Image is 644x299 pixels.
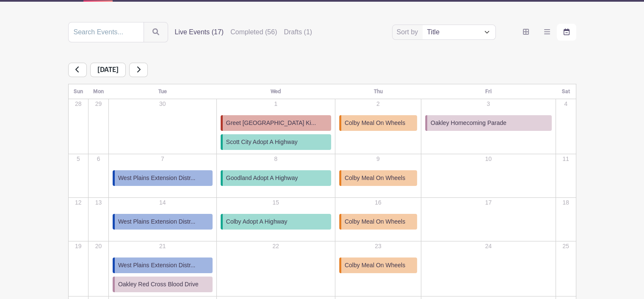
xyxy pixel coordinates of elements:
input: Search Events... [68,22,144,42]
div: order and view [516,24,576,41]
th: Fri [421,84,556,99]
p: 16 [336,198,420,207]
p: 29 [89,100,108,108]
p: 4 [556,100,575,108]
th: Tue [108,84,216,99]
a: Oakley Red Cross Blood Drive [113,277,213,292]
p: 22 [217,242,334,251]
a: West Plains Extension Distr... [113,214,213,230]
p: 5 [69,155,88,163]
a: West Plains Extension Distr... [113,170,213,186]
span: Oakley Homecoming Parade [431,119,506,127]
th: Mon [88,84,109,99]
p: 6 [89,155,108,163]
label: Sort by [397,27,421,37]
span: Scott City Adopt A Highway [226,138,298,147]
label: Drafts (1) [284,27,312,37]
p: 10 [422,155,555,163]
a: Colby Adopt A Highway [221,214,331,230]
p: 8 [217,155,334,163]
p: 21 [109,242,216,251]
div: filters [175,27,312,37]
span: Colby Meal On Wheels [345,119,405,127]
a: Colby Meal On Wheels [339,115,417,131]
p: 24 [422,242,555,251]
th: Sat [556,84,576,99]
span: Goodland Adopt A Highway [226,174,298,183]
label: Completed (56) [230,27,277,37]
p: 15 [217,198,334,207]
span: Oakley Red Cross Blood Drive [118,280,199,289]
p: 14 [109,198,216,207]
a: Colby Meal On Wheels [339,214,417,230]
p: 2 [336,100,420,108]
p: 11 [556,155,575,163]
span: Colby Meal On Wheels [345,217,405,226]
a: Colby Meal On Wheels [339,170,417,186]
p: 19 [69,242,88,251]
th: Thu [335,84,421,99]
p: 9 [336,155,420,163]
a: Colby Meal On Wheels [339,257,417,273]
span: [DATE] [90,63,126,77]
p: 20 [89,242,108,251]
p: 3 [422,100,555,108]
p: 13 [89,198,108,207]
span: West Plains Extension Distr... [118,174,196,183]
a: Oakley Homecoming Parade [425,115,552,131]
p: 7 [109,155,216,163]
p: 12 [69,198,88,207]
p: 18 [556,198,575,207]
p: 17 [422,198,555,207]
span: West Plains Extension Distr... [118,217,196,226]
a: Greet [GEOGRAPHIC_DATA] Ki... [221,115,331,131]
span: Colby Meal On Wheels [345,174,405,183]
p: 25 [556,242,575,251]
label: Live Events (17) [175,27,224,37]
a: Scott City Adopt A Highway [221,134,331,150]
p: 23 [336,242,420,251]
span: Colby Adopt A Highway [226,217,287,226]
span: Greet [GEOGRAPHIC_DATA] Ki... [226,119,316,127]
a: Goodland Adopt A Highway [221,170,331,186]
p: 30 [109,100,216,108]
p: 1 [217,100,334,108]
th: Wed [216,84,335,99]
span: West Plains Extension Distr... [118,261,196,270]
span: Colby Meal On Wheels [345,261,405,270]
a: West Plains Extension Distr... [113,257,213,273]
p: 28 [69,100,88,108]
th: Sun [68,84,88,99]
